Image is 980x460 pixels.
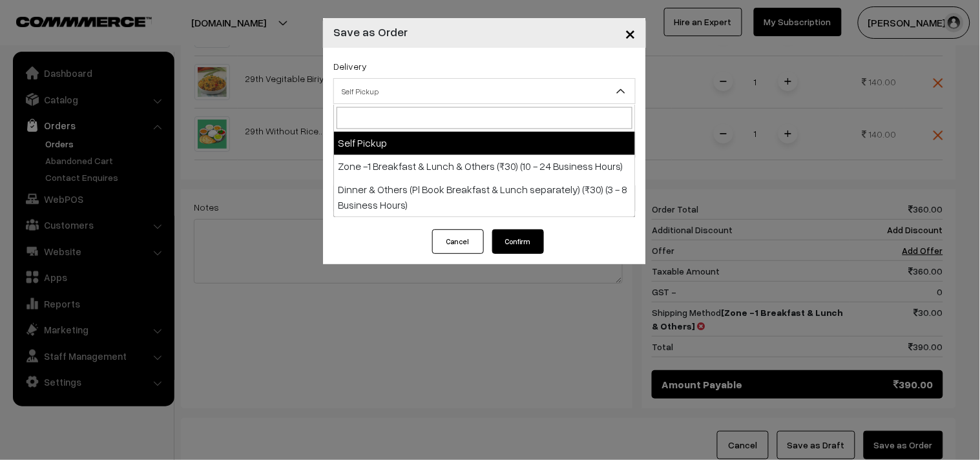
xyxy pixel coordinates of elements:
h4: Save as Order [333,23,408,41]
span: Self Pickup [334,80,635,103]
button: Confirm [492,229,544,254]
span: Self Pickup [333,78,636,104]
button: Cancel [432,229,484,254]
li: Dinner & Others (Pl Book Breakfast & Lunch separately) (₹30) (3 - 8 Business Hours) [334,178,635,217]
button: Close [614,13,646,53]
span: × [625,21,636,45]
li: Zone -1 Breakfast & Lunch & Others (₹30) (10 - 24 Business Hours) [334,155,635,178]
label: Delivery [333,59,367,73]
li: Self Pickup [334,132,635,155]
